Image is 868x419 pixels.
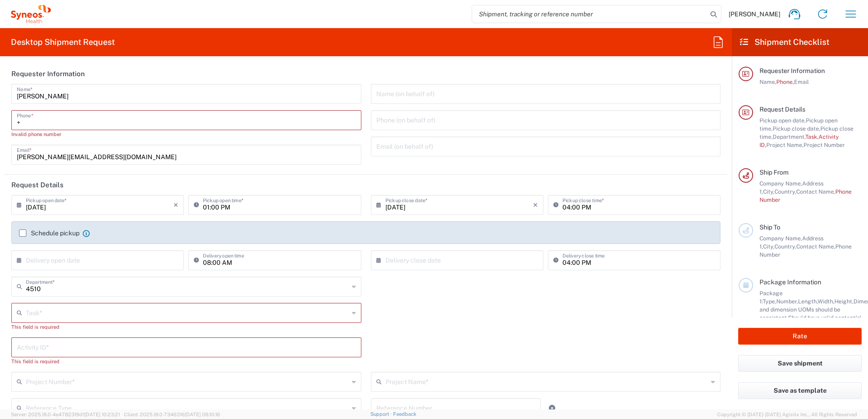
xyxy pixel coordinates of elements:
[763,243,774,250] span: City,
[776,298,798,305] span: Number,
[796,188,835,195] span: Contact Name,
[740,37,829,48] h2: Shipment Checklist
[11,357,361,365] div: This field is required
[472,5,707,23] input: Shipment, tracking or reference number
[738,382,862,399] button: Save as template
[804,141,845,148] span: Project Number
[788,314,862,321] span: Should have valid content(s)
[759,117,806,124] span: Pickup open date,
[773,133,805,140] span: Department,
[805,133,819,140] span: Task,
[11,37,115,48] h2: Desktop Shipment Request
[173,198,178,212] i: ×
[798,298,818,305] span: Length,
[124,412,220,417] span: Client: 2025.18.0-7346316
[776,78,794,85] span: Phone,
[185,412,220,417] span: [DATE] 08:10:16
[759,290,783,305] span: Package 1:
[370,411,393,417] a: Support
[729,10,780,18] span: [PERSON_NAME]
[774,188,796,195] span: Country,
[794,78,809,85] span: Email
[818,298,834,305] span: Width,
[738,328,862,345] button: Rate
[796,243,835,250] span: Contact Name,
[759,169,789,176] span: Ship From
[11,323,361,331] div: This field is required
[393,411,416,417] a: Feedback
[84,412,120,417] span: [DATE] 10:23:21
[11,412,120,417] span: Server: 2025.18.0-4e47823f9d1
[19,229,79,237] label: Schedule pickup
[546,402,558,414] a: Add Reference
[834,298,853,305] span: Height,
[763,188,774,195] span: City,
[774,243,796,250] span: Country,
[766,141,804,148] span: Project Name,
[11,130,361,138] div: Invalid phone number
[533,198,538,212] i: ×
[759,278,821,286] span: Package Information
[717,410,857,419] span: Copyright © [DATE]-[DATE] Agistix Inc., All Rights Reserved
[11,180,64,190] h2: Request Details
[759,235,802,242] span: Company Name,
[759,180,802,187] span: Company Name,
[763,298,776,305] span: Type,
[773,125,820,132] span: Pickup close date,
[738,355,862,372] button: Save shipment
[759,78,776,85] span: Name,
[759,67,825,74] span: Requester Information
[759,224,780,231] span: Ship To
[11,69,85,78] h2: Requester Information
[759,106,805,113] span: Request Details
